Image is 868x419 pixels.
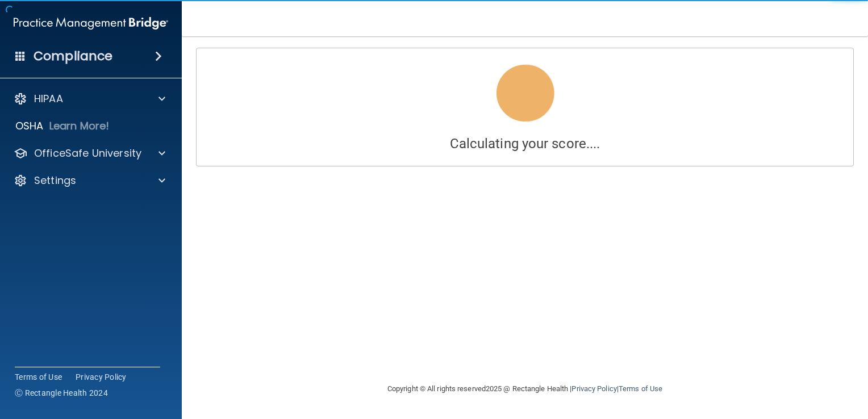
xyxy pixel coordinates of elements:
p: OSHA [15,119,44,133]
p: OfficeSafe University [34,146,141,160]
a: HIPAA [14,92,165,106]
a: OfficeSafe University [14,146,165,160]
span: Ⓒ Rectangle Health 2024 [15,387,108,399]
img: PMB logo [14,12,168,35]
a: Privacy Policy [76,371,127,383]
div: Copyright © All rights reserved 2025 @ Rectangle Health | | [318,371,732,407]
a: Terms of Use [15,371,62,383]
h4: Compliance [34,48,112,64]
img: loading.6f9b2b87.gif [489,57,561,129]
a: Settings [14,174,165,187]
h4: Calculating your score.... [205,136,845,151]
p: Settings [34,174,76,187]
p: Learn More! [49,119,110,133]
a: Terms of Use [619,384,662,393]
a: Privacy Policy [571,384,616,393]
p: HIPAA [34,92,63,106]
